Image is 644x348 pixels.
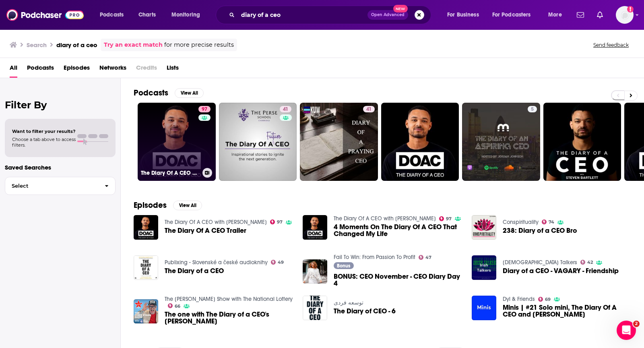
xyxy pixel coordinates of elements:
a: All [10,61,17,78]
a: 41 [280,106,291,112]
span: Choose a tab above to access filters. [12,137,76,148]
img: The Diary of CEO - 6 [303,296,327,320]
span: New [393,5,408,12]
span: Minis | #21 Solo mini, The Diary Of A CEO and [PERSON_NAME] [503,304,631,318]
a: 97 [270,220,283,224]
span: Logged in as lemya [616,6,634,24]
span: Charts [138,9,156,21]
button: open menu [442,8,489,21]
a: 42 [580,260,593,265]
button: Open AdvancedNew [367,10,408,20]
span: 66 [175,304,180,308]
a: The Diary Of A CEO with Steven Bartlett [334,215,436,222]
a: 97 [439,216,452,221]
a: توسعه فردی [334,299,363,306]
span: 2 [633,321,640,327]
h2: Episodes [134,200,167,210]
div: Search podcasts, credits, & more... [223,6,439,24]
span: The Diary of CEO - 6 [334,308,396,315]
span: Bonus [337,263,350,268]
a: Diary of a CEO - VAGARY - Friendship [503,267,619,274]
img: Minis | #21 Solo mini, The Diary Of A CEO and Elon Musk [472,296,496,320]
a: 5 [462,103,540,181]
a: Charts [133,8,161,21]
span: Podcasts [100,9,124,21]
a: Episodes [64,61,90,78]
a: Lists [167,61,179,78]
h3: Search [27,41,47,49]
h2: Filter By [5,99,116,111]
button: Send feedback [591,41,631,48]
a: 66 [168,303,181,308]
a: Conspirituality [503,219,539,226]
button: View All [175,88,204,98]
button: open menu [487,8,543,21]
a: Podcasts [27,61,54,78]
span: Open Advanced [371,13,405,17]
span: Credits [136,61,157,78]
span: 47 [425,256,431,259]
a: The Diary Of A CEO with Steven Bartlett [165,219,267,226]
a: Irish Talkers [503,259,577,266]
span: 97 [277,220,283,224]
img: Podchaser - Follow, Share and Rate Podcasts [6,7,84,23]
a: The one with The Diary of a CEO's Steven Bartlett [165,311,293,325]
h3: diary of a ceo [56,41,97,49]
a: Try an exact match [104,40,163,50]
a: Minis | #21 Solo mini, The Diary Of A CEO and Elon Musk [503,304,631,318]
span: 97 [446,217,452,221]
span: The one with The Diary of a CEO's [PERSON_NAME] [165,311,293,325]
img: The Diary Of A CEO Trailer [134,215,158,240]
a: 69 [538,297,551,302]
span: More [548,9,562,21]
a: 4 Moments On The Diary Of A CEO That Changed My Life [334,224,462,237]
a: The one with The Diary of a CEO's Steven Bartlett [134,299,158,324]
img: 238: Diary of a CEO Bro [472,215,496,240]
h3: The Diary Of A CEO with [PERSON_NAME] [141,170,199,176]
a: Show notifications dropdown [594,8,606,22]
span: 97 [202,106,207,114]
a: EpisodesView All [134,200,202,210]
a: 41 [363,106,375,112]
a: 41 [219,103,297,181]
a: 4 Moments On The Diary Of A CEO That Changed My Life [303,215,327,240]
a: Dyl & Friends [503,296,535,302]
iframe: Intercom live chat [617,321,636,340]
span: 5 [531,106,534,114]
span: for more precise results [164,40,234,50]
img: The Diary of a CEO [134,255,158,280]
a: Fail To Win: From Passion To Profit [334,254,415,261]
span: 69 [545,298,551,301]
a: 41 [300,103,378,181]
h2: Podcasts [134,88,168,98]
a: The Chris Evans Show with The National Lottery [165,296,293,302]
svg: Add a profile image [627,6,634,12]
span: The Diary Of A CEO Trailer [165,227,246,234]
a: 49 [271,260,284,265]
button: Select [5,177,116,195]
span: For Podcasters [492,9,531,21]
img: User Profile [616,6,634,24]
span: 41 [283,106,288,114]
a: Networks [99,61,126,78]
span: 41 [366,106,372,114]
span: Want to filter your results? [12,128,76,134]
span: 74 [549,220,554,224]
img: Diary of a CEO - VAGARY - Friendship [472,255,496,280]
p: Saved Searches [5,164,116,171]
input: Search podcasts, credits, & more... [238,8,367,21]
a: BONUS: CEO November - CEO Diary Day 4 [334,273,462,287]
span: For Business [447,9,479,21]
a: 97 [198,106,211,112]
span: Select [5,183,98,188]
